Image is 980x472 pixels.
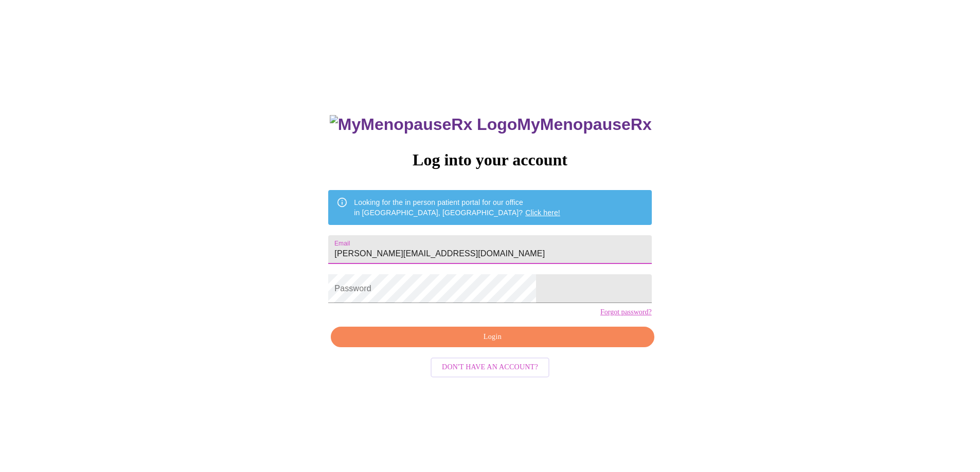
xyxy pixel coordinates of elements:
a: Don't have an account? [428,362,552,371]
button: Login [331,327,654,348]
span: Don't have an account? [442,361,538,374]
img: MyMenopauseRx Logo [330,115,517,134]
div: Looking for the in person patient portal for our office in [GEOGRAPHIC_DATA], [GEOGRAPHIC_DATA]? [354,193,560,222]
h3: MyMenopauseRx [330,115,652,134]
button: Don't have an account? [431,357,549,377]
h3: Log into your account [328,150,651,169]
a: Forgot password? [600,308,652,316]
span: Login [343,331,642,344]
a: Click here! [525,209,560,217]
